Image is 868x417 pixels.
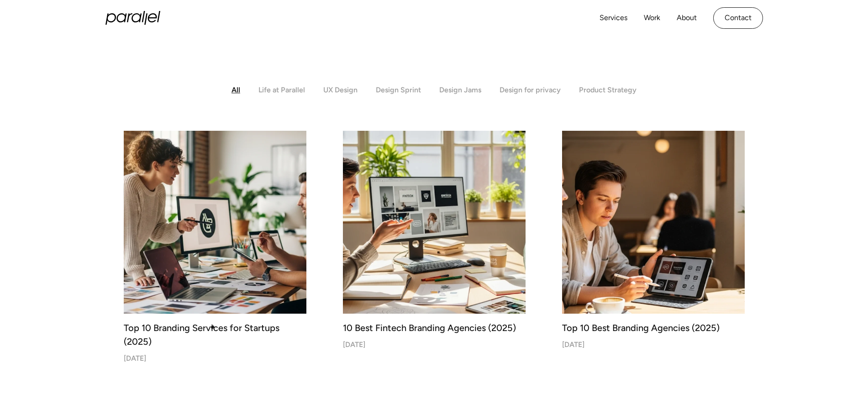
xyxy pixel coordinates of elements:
[562,321,745,335] div: Top 10 Best Branding Agencies (2025)
[124,131,306,363] a: Top 10 Branding Services for Startups (2025)Top 10 Branding Services for Startups (2025)[DATE]
[713,7,763,29] a: Contact
[105,11,160,25] a: home
[343,131,526,314] img: 10 Best Fintech Branding Agencies (2025)
[343,131,526,349] a: 10 Best Fintech Branding Agencies (2025)10 Best Fintech Branding Agencies (2025)[DATE]
[124,354,146,363] div: [DATE]
[343,340,365,349] div: [DATE]
[579,86,637,94] div: Product Strategy
[600,11,627,25] a: Services
[439,86,481,94] div: Design Jams
[562,131,745,314] img: Top 10 Best Branding Agencies (2025)
[343,321,526,335] div: 10 Best Fintech Branding Agencies (2025)
[562,340,584,349] div: [DATE]
[231,86,240,94] div: All
[376,86,421,94] div: Design Sprint
[124,321,306,348] div: Top 10 Branding Services for Startups (2025)
[644,11,660,25] a: Work
[258,86,305,94] div: Life at Parallel
[677,11,697,25] a: About
[500,86,561,94] div: Design for privacy
[119,126,311,318] img: Top 10 Branding Services for Startups (2025)
[323,86,358,94] div: UX Design
[562,131,745,349] a: Top 10 Best Branding Agencies (2025)Top 10 Best Branding Agencies (2025)[DATE]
